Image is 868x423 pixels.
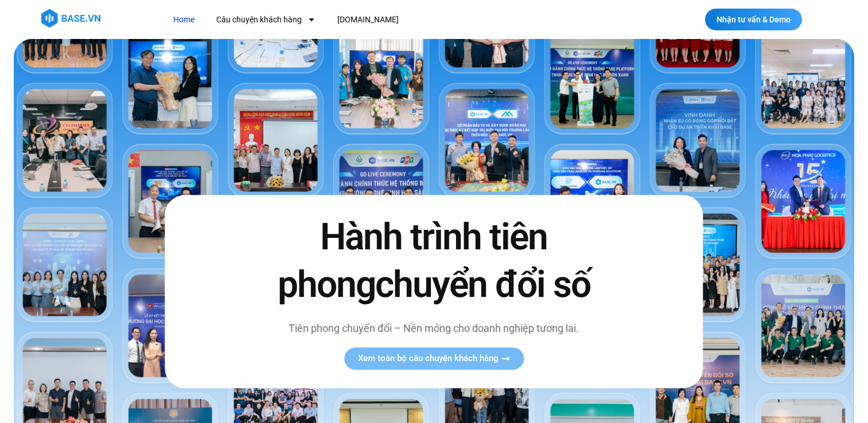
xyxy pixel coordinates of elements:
nav: Menu [165,9,609,30]
h2: Hành trình tiên phong [253,213,614,308]
a: Câu chuyện khách hàng [208,9,324,30]
a: Xem toàn bộ câu chuyện khách hàng [344,347,524,370]
a: Nhận tư vấn & Demo [705,9,802,30]
span: Xem toàn bộ câu chuyện khách hàng [358,354,499,363]
span: chuyển đổi số [375,264,590,307]
p: Tiên phong chuyển đổi – Nền móng cho doanh nghiệp tương lai. [253,320,614,336]
a: Home [165,9,203,30]
a: [DOMAIN_NAME] [329,9,407,30]
span: Nhận tư vấn & Demo [717,15,791,23]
